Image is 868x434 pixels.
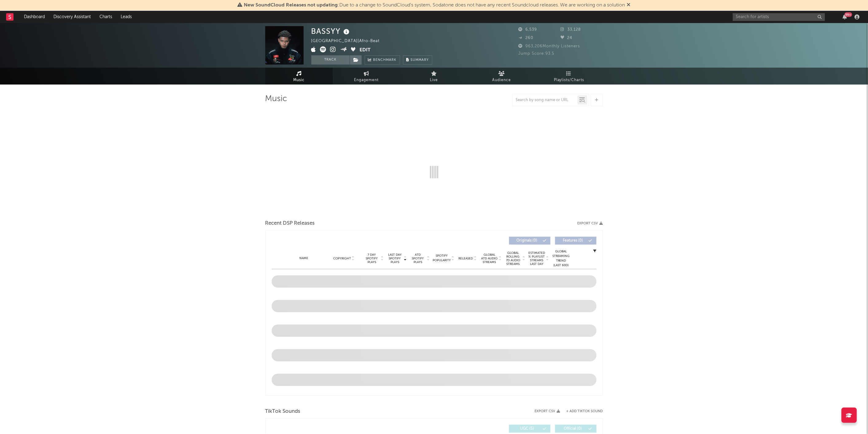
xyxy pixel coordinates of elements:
[311,26,351,36] div: BASSYY
[365,55,400,65] a: Benchmark
[627,3,631,8] span: Dismiss
[535,68,603,85] a: Playlists/Charts
[373,57,397,64] span: Benchmark
[433,254,451,263] span: Spotify Popularity
[519,44,580,48] span: 963,206 Monthly Listeners
[560,410,603,413] button: + Add TikTok Sound
[566,410,603,413] button: + Add TikTok Sound
[265,68,333,85] a: Music
[535,409,560,413] button: Export CSV
[244,3,625,8] span: : Due to a change to SoundCloud's system, Sodatone does not have any recent Soundcloud releases. ...
[519,36,534,40] span: 260
[733,13,825,21] input: Search for artists
[561,36,573,40] span: 24
[513,239,541,243] span: Originals ( 0 )
[505,251,522,266] span: Global Rolling 7D Audio Streams
[519,52,555,56] span: Jump Score: 93.5
[555,425,597,433] button: Official(0)
[430,77,438,84] span: Live
[552,249,570,268] div: Global Streaming Trend (Last 60D)
[559,239,587,243] span: Features ( 0 )
[492,77,511,84] span: Audience
[360,46,371,54] button: Edit
[513,98,578,103] input: Search by song name or URL
[244,3,338,8] span: New SoundCloud Releases not updating
[554,77,584,84] span: Playlists/Charts
[333,68,400,85] a: Engagement
[843,14,847,19] button: 99+
[284,256,324,261] div: Name
[354,77,379,84] span: Engagement
[481,253,498,264] span: Global ATD Audio Streams
[95,11,116,23] a: Charts
[364,253,380,264] span: 7 Day Spotify Plays
[555,237,597,245] button: Features(0)
[333,257,351,260] span: Copyright
[49,11,95,23] a: Discovery Assistant
[400,68,468,85] a: Live
[411,58,429,62] span: Summary
[410,253,426,264] span: ATD Spotify Plays
[20,11,49,23] a: Dashboard
[311,55,350,65] button: Track
[519,28,537,32] span: 6,539
[509,237,551,245] button: Originals(0)
[468,68,535,85] a: Audience
[116,11,136,23] a: Leads
[561,28,581,32] span: 33,128
[311,37,387,45] div: [GEOGRAPHIC_DATA] | Afro-Beat
[387,253,403,264] span: Last Day Spotify Plays
[528,251,545,266] span: Estimated % Playlist Streams Last Day
[293,77,305,84] span: Music
[403,55,432,65] button: Summary
[459,257,473,260] span: Released
[509,425,551,433] button: UGC(5)
[265,408,301,415] span: TikTok Sounds
[845,12,852,17] div: 99 +
[559,427,587,431] span: Official ( 0 )
[265,220,315,227] span: Recent DSP Releases
[578,222,603,225] button: Export CSV
[513,427,541,431] span: UGC ( 5 )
